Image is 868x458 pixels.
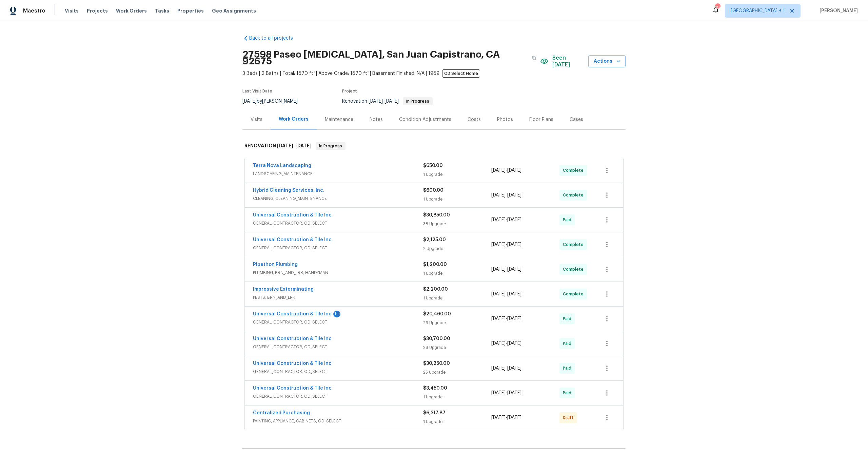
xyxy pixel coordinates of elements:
[491,192,521,199] span: -
[468,116,481,123] div: Costs
[423,196,491,203] div: 1 Upgrade
[295,143,312,148] span: [DATE]
[491,366,506,371] span: [DATE]
[507,242,521,247] span: [DATE]
[491,217,506,222] span: [DATE]
[212,7,256,14] span: Geo Assignments
[442,69,480,78] span: OD Select Home
[552,55,584,68] span: Seen [DATE]
[491,291,521,297] span: -
[491,315,521,322] span: -
[253,312,332,316] a: Universal Construction & Tile Inc
[491,193,506,197] span: [DATE]
[491,266,521,273] span: -
[253,170,423,177] span: LANDSCAPING_MAINTENANCE
[251,116,262,123] div: Visits
[253,411,310,415] a: Centralized Purchasing
[253,262,298,267] a: Pipethon Plumbing
[423,262,447,267] span: $1,200.00
[529,116,553,123] div: Floor Plans
[491,242,506,247] span: [DATE]
[563,414,576,421] span: Draft
[563,241,586,248] span: Complete
[423,386,447,391] span: $3,450.00
[507,292,521,296] span: [DATE]
[423,221,491,227] div: 38 Upgrade
[369,99,399,104] span: -
[423,418,491,425] div: 1 Upgrade
[65,7,79,14] span: Visits
[507,168,521,173] span: [DATE]
[491,391,506,395] span: [DATE]
[423,213,450,217] span: $30,850.00
[491,415,506,420] span: [DATE]
[563,365,574,372] span: Paid
[491,340,521,347] span: -
[491,241,521,248] span: -
[23,7,45,14] span: Maestro
[507,366,521,371] span: [DATE]
[253,269,423,276] span: PLUMBING, BRN_AND_LRR, HANDYMAN
[507,391,521,395] span: [DATE]
[563,315,574,322] span: Paid
[423,394,491,400] div: 1 Upgrade
[370,116,383,123] div: Notes
[731,7,785,14] span: [GEOGRAPHIC_DATA] + 1
[253,163,311,168] a: Terra Nova Landscaping
[563,390,574,396] span: Paid
[253,343,423,350] span: GENERAL_CONTRACTOR, OD_SELECT
[491,341,506,346] span: [DATE]
[423,171,491,178] div: 1 Upgrade
[423,295,491,301] div: 1 Upgrade
[253,220,423,227] span: GENERAL_CONTRACTOR, OD_SELECT
[423,336,450,341] span: $30,700.00
[507,267,521,272] span: [DATE]
[423,237,446,242] span: $2,125.00
[423,312,451,316] span: $20,460.00
[563,216,574,223] span: Paid
[253,294,423,301] span: PESTS, BRN_AND_LRR
[369,99,383,104] span: [DATE]
[116,7,147,14] span: Work Orders
[253,418,423,424] span: PAINTING, APPLIANCE, CABINETS, OD_SELECT
[491,267,506,272] span: [DATE]
[399,116,451,123] div: Condition Adjustments
[423,411,446,415] span: $6,317.87
[242,99,257,104] span: [DATE]
[423,287,448,292] span: $2,200.00
[316,143,345,149] span: In Progress
[325,116,353,123] div: Maintenance
[277,143,312,148] span: -
[242,51,528,65] h2: 27598 Paseo [MEDICAL_DATA], San Juan Capistrano, CA 92675
[277,143,293,148] span: [DATE]
[253,319,423,326] span: GENERAL_CONTRACTOR, OD_SELECT
[423,188,443,193] span: $600.00
[423,361,450,366] span: $30,250.00
[242,35,308,42] a: Back to all projects
[155,8,169,13] span: Tasks
[242,89,272,93] span: Last Visit Date
[87,7,108,14] span: Projects
[253,393,423,400] span: GENERAL_CONTRACTOR, OD_SELECT
[423,344,491,351] div: 28 Upgrade
[253,336,332,341] a: Universal Construction & Tile Inc
[342,99,433,104] span: Renovation
[507,316,521,321] span: [DATE]
[491,414,521,421] span: -
[528,52,540,64] button: Copy Address
[253,361,332,366] a: Universal Construction & Tile Inc
[423,163,443,168] span: $650.00
[715,4,720,11] div: 10
[491,168,506,173] span: [DATE]
[563,266,586,273] span: Complete
[423,245,491,252] div: 2 Upgrade
[491,167,521,174] span: -
[253,213,332,217] a: Universal Construction & Tile Inc
[253,386,332,391] a: Universal Construction & Tile Inc
[491,292,506,296] span: [DATE]
[563,192,586,199] span: Complete
[491,216,521,223] span: -
[384,99,399,104] span: [DATE]
[423,270,491,277] div: 1 Upgrade
[253,368,423,375] span: GENERAL_CONTRACTOR, OD_SELECT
